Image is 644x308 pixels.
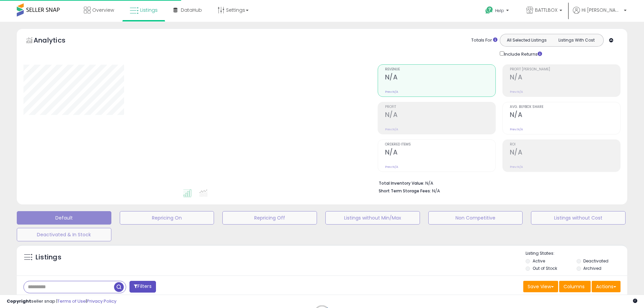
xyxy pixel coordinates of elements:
div: seller snap | | [7,298,116,305]
li: N/A [379,179,615,187]
button: Listings With Cost [551,36,601,45]
span: DataHub [181,7,202,13]
h2: N/A [385,73,495,82]
h2: N/A [510,73,620,82]
button: Deactivated & In Stock [17,228,111,241]
h2: N/A [385,148,495,158]
a: Hi [PERSON_NAME] [573,7,627,22]
i: Get Help [485,6,493,14]
small: Prev: N/A [385,90,398,94]
span: Profit [385,105,495,109]
small: Prev: N/A [510,90,523,94]
button: Non Competitive [428,211,523,225]
span: Profit [PERSON_NAME] [510,68,620,71]
small: Prev: N/A [385,165,398,169]
span: Overview [92,7,114,13]
button: Listings without Cost [531,211,626,225]
h5: Analytics [34,36,78,47]
h2: N/A [385,111,495,120]
b: Short Term Storage Fees: [379,188,431,194]
span: Ordered Items [385,143,495,146]
span: BATTLBOX [535,7,557,13]
b: Total Inventory Value: [379,180,424,186]
span: Hi [PERSON_NAME] [582,7,622,13]
span: Avg. Buybox Share [510,105,620,109]
small: Prev: N/A [385,127,398,131]
span: ROI [510,143,620,146]
span: Listings [140,7,158,13]
div: Include Returns [495,50,550,58]
button: Listings without Min/Max [325,211,420,225]
h2: N/A [510,148,620,158]
span: N/A [432,188,440,194]
a: Help [480,1,516,22]
button: Repricing On [120,211,214,225]
button: Repricing Off [222,211,317,225]
h2: N/A [510,111,620,120]
small: Prev: N/A [510,127,523,131]
span: Revenue [385,68,495,71]
div: Totals For [471,37,497,44]
button: Default [17,211,111,225]
span: Help [495,8,504,13]
small: Prev: N/A [510,165,523,169]
strong: Copyright [7,298,31,304]
button: All Selected Listings [502,36,552,45]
